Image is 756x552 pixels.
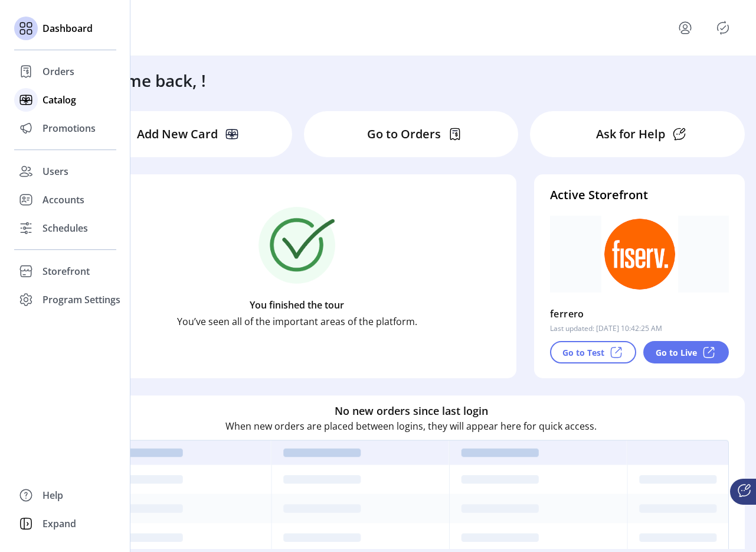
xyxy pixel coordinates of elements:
span: Catalog [42,93,76,107]
p: Last updated: [DATE] 10:42:25 AM [550,323,662,334]
span: Expand [42,517,76,531]
span: Storefront [42,264,90,278]
p: Add New Card [137,125,218,143]
span: Dashboard [42,21,93,35]
p: When new orders are placed between logins, they will appear here for quick access. [225,419,597,433]
span: Schedules [42,221,88,235]
p: Ask for Help [596,125,665,143]
p: Go to Test [562,346,604,359]
p: Go to Orders [367,125,441,143]
h3: Welcome back, ! [78,68,206,93]
span: Users [42,164,68,178]
h4: Active Storefront [550,186,729,204]
p: You finished the tour [250,298,344,312]
span: Help [42,488,63,502]
button: Publisher Panel [714,18,732,37]
span: Promotions [42,121,96,135]
span: Program Settings [42,293,120,307]
p: You’ve seen all of the important areas of the platform. [177,314,417,329]
p: Go to Live [656,346,697,359]
h6: No new orders since last login [335,403,488,419]
p: ferrero [550,304,584,323]
span: Orders [42,64,74,79]
button: menu [662,14,714,42]
span: Accounts [42,193,84,207]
